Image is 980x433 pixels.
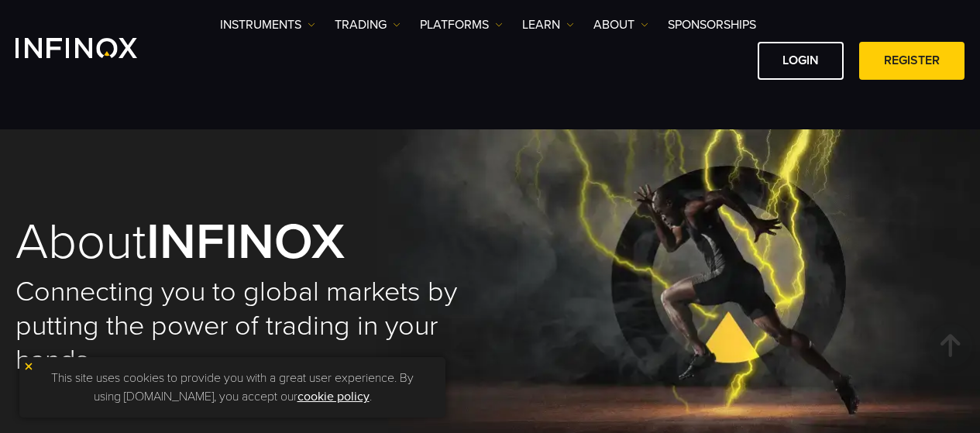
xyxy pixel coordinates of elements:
a: SPONSORSHIPS [668,15,756,34]
a: Instruments [220,15,315,34]
h2: Connecting you to global markets by putting the power of trading in your hands. [15,275,490,377]
h1: About [15,217,490,267]
p: This site uses cookies to provide you with a great user experience. By using [DOMAIN_NAME], you a... [27,365,438,410]
a: Learn [522,15,574,34]
a: ABOUT [593,15,648,34]
a: TRADING [335,15,401,34]
a: REGISTER [859,42,965,80]
a: INFINOX Logo [15,38,174,58]
img: yellow close icon [23,361,34,372]
a: cookie policy [297,389,370,404]
a: PLATFORMS [420,15,503,34]
a: LOGIN [758,42,844,80]
strong: INFINOX [146,211,345,273]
